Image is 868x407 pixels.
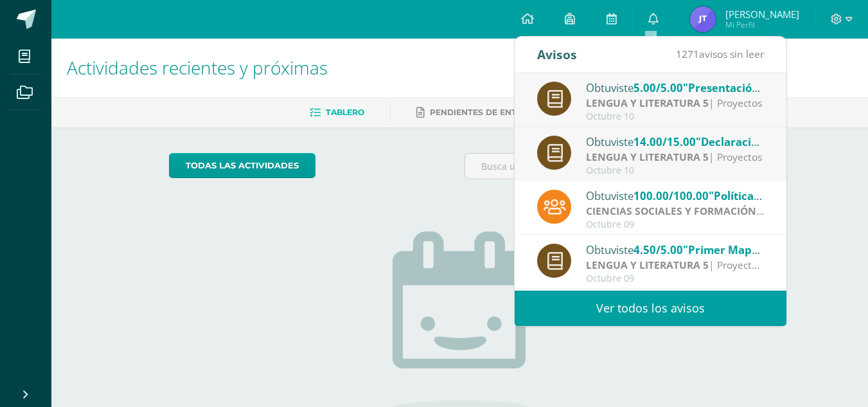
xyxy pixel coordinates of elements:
[586,204,829,218] strong: CIENCIAS SOCIALES Y FORMACIÓN CIUDADANA 5
[586,79,765,96] div: Obtuviste en
[515,291,786,326] a: Ver todos los avisos
[586,273,765,284] div: Octubre 09
[465,154,750,179] input: Busca una actividad próxima aquí...
[67,55,328,80] span: Actividades recientes y próximas
[586,187,765,204] div: Obtuviste en
[725,8,799,21] span: [PERSON_NAME]
[696,134,819,149] span: "Declaración personal"
[586,219,765,230] div: Octubre 09
[633,242,683,257] span: 4.50/5.00
[169,153,315,178] a: todas las Actividades
[586,258,765,273] div: | Proyectos de Práctica
[586,96,709,110] strong: LENGUA Y LITERATURA 5
[633,134,696,149] span: 14.00/15.00
[430,107,540,117] span: Pendientes de entrega
[586,96,765,111] div: | Proyectos
[633,80,683,95] span: 5.00/5.00
[709,188,811,203] span: "Políticas públicas"
[586,204,765,219] div: | Proyectos de dominio
[586,258,709,272] strong: LENGUA Y LITERATURA 5
[537,37,577,72] div: Avisos
[586,111,765,122] div: Octubre 10
[690,6,716,32] img: d8a4356c7f24a8a50182b01e6d5bff1d.png
[310,102,364,123] a: Tablero
[586,150,709,164] strong: LENGUA Y LITERATURA 5
[676,47,699,61] span: 1271
[586,150,765,165] div: | Proyectos
[676,47,764,61] span: avisos sin leer
[326,107,364,117] span: Tablero
[633,188,709,203] span: 100.00/100.00
[586,133,765,150] div: Obtuviste en
[586,165,765,176] div: Octubre 10
[725,19,799,30] span: Mi Perfil
[416,102,540,123] a: Pendientes de entrega
[586,241,765,258] div: Obtuviste en
[683,80,764,95] span: "Presentación"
